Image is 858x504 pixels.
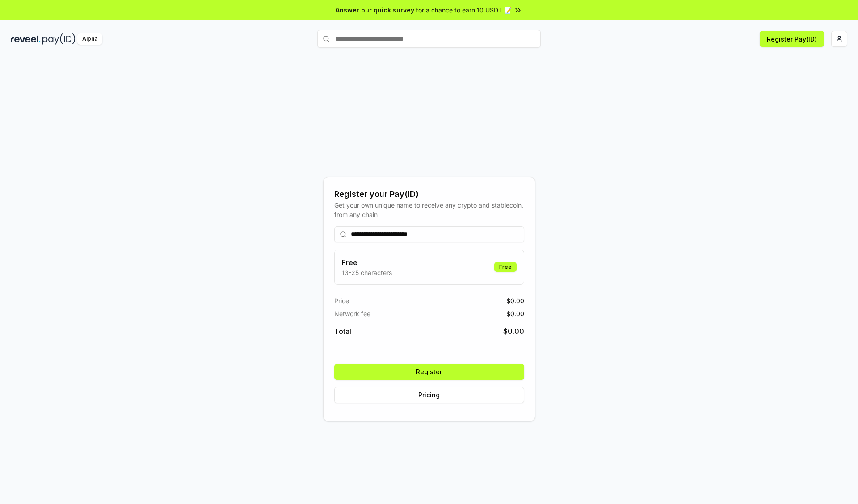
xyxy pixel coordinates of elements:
[334,188,524,200] div: Register your Pay(ID)
[77,33,102,45] div: Alpha
[11,33,41,45] img: reveel_dark
[334,326,351,337] span: Total
[760,31,824,47] button: Register Pay(ID)
[334,200,524,219] div: Get your own unique name to receive any crypto and stablecoin, from any chain
[334,364,524,380] button: Register
[334,296,349,305] span: Price
[342,268,392,277] p: 13-25 characters
[342,257,392,268] h3: Free
[503,326,524,337] span: $ 0.00
[336,5,414,15] span: Answer our quick survey
[334,387,524,403] button: Pricing
[506,309,524,318] span: $ 0.00
[494,262,517,272] div: Free
[42,33,76,45] img: pay_id
[506,296,524,305] span: $ 0.00
[334,309,370,318] span: Network fee
[416,5,512,15] span: for a chance to earn 10 USDT 📝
